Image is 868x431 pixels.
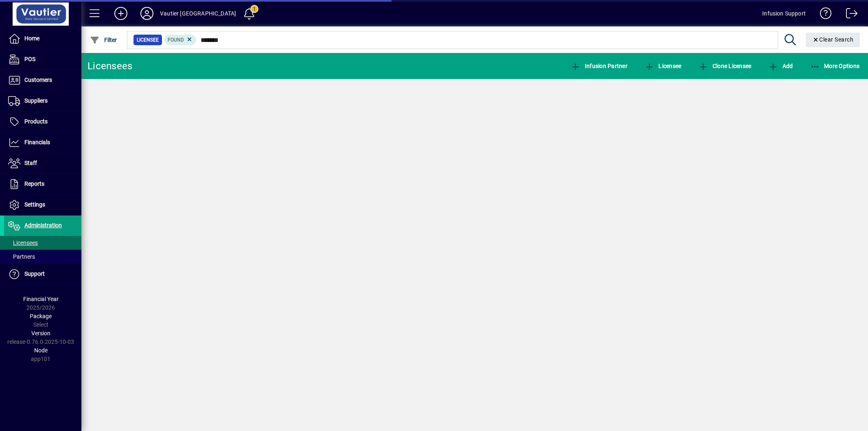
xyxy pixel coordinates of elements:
a: Logout [840,2,858,28]
button: Clear [806,33,860,47]
span: Staff [24,160,37,166]
a: Partners [4,250,81,264]
span: Filter [90,37,117,43]
span: Node [34,347,48,354]
span: Licensee [645,63,682,69]
span: Clone Licensee [698,63,751,69]
button: Add [766,59,795,73]
span: Suppliers [24,97,48,104]
span: Infusion Partner [571,63,627,69]
a: Staff [4,153,81,174]
span: POS [24,56,35,62]
button: Infusion Partner [568,59,630,73]
button: Licensee [643,59,684,73]
a: Home [4,29,81,49]
button: Add [108,6,134,21]
span: More Options [810,63,860,69]
span: Customers [24,77,52,83]
span: Licensees [8,240,38,246]
span: Found [168,37,184,43]
span: Clear Search [812,36,854,43]
span: Licensee [137,36,159,44]
a: POS [4,49,81,70]
a: Reports [4,174,81,194]
a: Products [4,112,81,132]
span: Home [24,35,39,42]
span: Reports [24,180,44,187]
button: Profile [134,6,160,21]
span: Financials [24,139,50,145]
div: Infusion Support [762,7,806,20]
span: Add [768,63,793,69]
span: Version [31,330,50,336]
button: Clone Licensee [696,59,753,73]
a: Licensees [4,236,81,250]
a: Support [4,264,81,284]
a: Settings [4,195,81,215]
div: Licensees [87,59,132,73]
a: Suppliers [4,91,81,111]
button: More Options [808,59,862,73]
a: Knowledge Base [814,2,832,28]
span: Support [24,270,45,277]
a: Financials [4,132,81,153]
span: Package [30,313,52,319]
mat-chip: Found Status: Found [164,35,197,45]
span: Administration [24,222,62,229]
button: Filter [88,33,119,47]
span: Partners [8,253,35,260]
span: Financial Year [23,296,59,302]
span: Products [24,118,48,125]
span: Settings [24,201,45,208]
div: Vautier [GEOGRAPHIC_DATA] [160,7,236,20]
a: Customers [4,70,81,90]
